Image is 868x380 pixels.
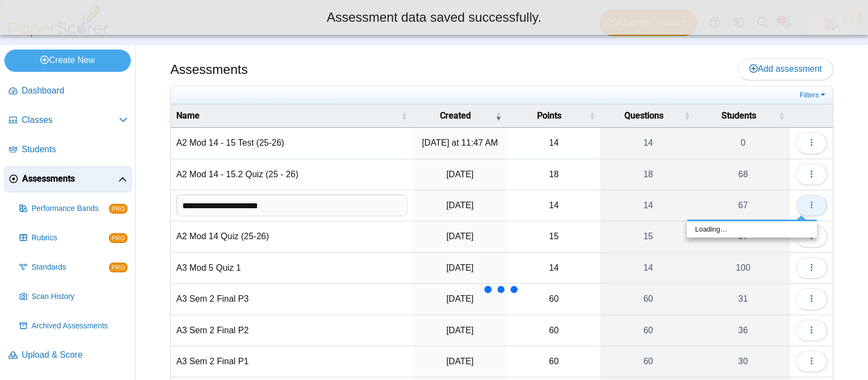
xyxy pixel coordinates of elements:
[446,326,474,335] time: May 22, 2025 at 9:26 AM
[171,128,413,159] td: A2 Mod 14 - 15 Test (25-26)
[601,284,695,314] a: 60
[31,321,127,332] span: Archived Assessments
[601,253,695,283] a: 14
[422,138,498,147] time: Sep 30, 2025 at 11:47 AM
[601,159,695,190] a: 18
[446,263,474,272] time: Sep 4, 2025 at 10:44 AM
[507,159,601,190] td: 18
[15,254,132,281] a: Standards PRO
[4,108,132,134] a: Classes
[8,8,860,27] div: Assessment data saved successfully.
[701,110,776,122] span: Students
[495,110,502,121] span: Created : Activate to remove sorting
[507,190,601,221] td: 14
[4,30,113,39] a: PaperScorer
[696,253,790,283] a: 100
[4,49,131,71] a: Create New
[684,110,691,121] span: Questions : Activate to sort
[446,294,474,303] time: May 22, 2025 at 9:27 AM
[507,346,601,377] td: 60
[15,284,132,310] a: Scan History
[797,90,830,101] a: Filters
[170,60,248,79] h1: Assessments
[507,315,601,346] td: 60
[738,58,833,80] a: Add assessment
[696,346,790,377] a: 30
[176,110,399,122] span: Name
[601,128,695,158] a: 14
[4,137,132,163] a: Students
[22,173,118,185] span: Assessments
[446,357,474,366] time: May 22, 2025 at 9:25 AM
[601,346,695,377] a: 60
[446,170,474,179] time: Sep 17, 2025 at 9:54 AM
[696,190,790,221] a: 67
[401,110,407,121] span: Name : Activate to sort
[696,128,790,158] a: 0
[15,196,132,222] a: Performance Bands PRO
[601,190,695,221] a: 14
[171,253,413,284] td: A3 Mod 5 Quiz 1
[171,284,413,315] td: A3 Sem 2 Final P3
[4,78,132,104] a: Dashboard
[4,342,132,369] a: Upload & Score
[15,225,132,251] a: Rubrics PRO
[171,346,413,377] td: A3 Sem 2 Final P1
[171,221,413,252] td: A2 Mod 14 Quiz (25-26)
[22,349,127,361] span: Upload & Score
[513,110,587,122] span: Points
[446,232,474,241] time: Sep 4, 2025 at 2:57 PM
[696,315,790,346] a: 36
[507,253,601,284] td: 14
[109,204,127,214] span: PRO
[696,284,790,314] a: 31
[109,233,127,243] span: PRO
[22,144,127,155] span: Students
[696,159,790,190] a: 68
[31,291,127,302] span: Scan History
[31,233,109,244] span: Rubrics
[601,221,695,252] a: 15
[171,315,413,346] td: A3 Sem 2 Final P2
[778,110,785,121] span: Students : Activate to sort
[749,64,822,73] span: Add assessment
[109,263,127,272] span: PRO
[31,262,109,273] span: Standards
[589,110,595,121] span: Points : Activate to sort
[507,128,601,159] td: 14
[507,221,601,252] td: 15
[418,110,493,122] span: Created
[4,166,132,192] a: Assessments
[687,221,817,238] div: Loading…
[601,315,695,346] a: 60
[31,203,109,214] span: Performance Bands
[22,85,127,97] span: Dashboard
[15,313,132,339] a: Archived Assessments
[606,110,681,122] span: Questions
[446,201,474,210] time: Sep 16, 2025 at 11:13 AM
[22,114,119,126] span: Classes
[171,159,413,190] td: A2 Mod 14 - 15.2 Quiz (25 - 26)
